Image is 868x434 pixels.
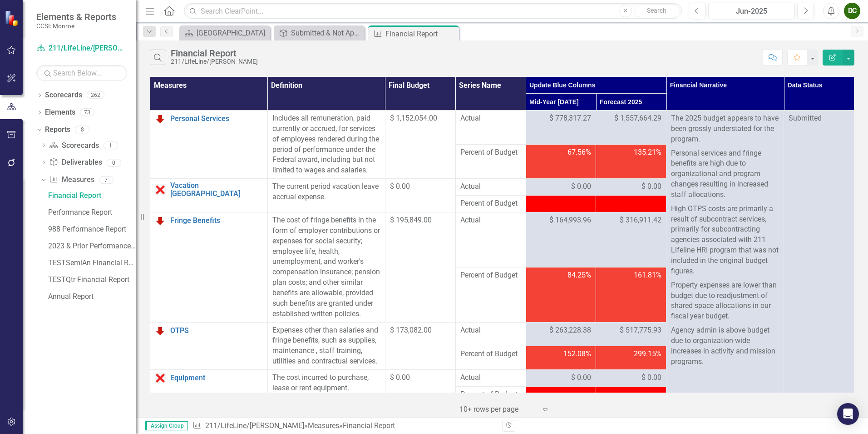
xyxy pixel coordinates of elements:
div: TESTQtr Financial Report [48,276,136,284]
div: The cost of fringe benefits in the form of employer contributions or expenses for social security... [272,215,380,319]
a: Elements [45,107,75,118]
p: Property expenses are lower than budget due to readjustment of shared space allocations in our fi... [671,278,779,323]
button: Search [634,5,680,17]
a: TESTSemiAn Financial Report [46,256,136,270]
td: Double-Click to Edit [526,179,596,196]
div: 988 Performance Report [48,225,136,233]
a: 2023 & Prior Performance Report [46,239,136,253]
td: Double-Click to Edit [455,111,526,145]
span: $ 0.00 [571,182,591,192]
div: Annual Report [48,293,136,301]
span: $ 0.00 [641,373,661,383]
span: Percent of Budget [460,198,521,209]
td: Double-Click to Edit [526,212,596,267]
td: Double-Click to Edit [267,369,385,403]
input: Search ClearPoint... [184,3,682,19]
span: 299.15% [634,349,661,359]
td: Double-Click to Edit [455,322,526,346]
div: Financial Report [171,48,258,58]
span: Percent of Budget [460,147,521,158]
div: Financial Report [48,192,136,200]
span: $ 195,849.00 [390,216,432,224]
span: $ 0.00 [571,373,591,383]
div: The current period vacation leave accrual expense. [272,182,380,202]
span: $ 0.00 [390,182,410,191]
div: Performance Report [48,208,136,217]
span: 135.21% [634,147,661,158]
img: Below Plan [155,325,166,336]
td: Double-Click to Edit [267,212,385,322]
td: Double-Click to Edit Right Click for Context Menu [150,212,268,322]
span: Search [647,7,666,14]
a: [GEOGRAPHIC_DATA] [182,27,268,39]
span: Actual [460,182,521,192]
span: $ 316,911.42 [620,215,661,226]
span: $ 0.00 [390,373,410,382]
div: Financial Report [343,421,395,430]
div: TESTSemiAn Financial Report [48,259,136,267]
span: Actual [460,113,521,124]
td: Double-Click to Edit Right Click for Context Menu [150,179,268,212]
span: $ 0.00 [641,182,661,192]
div: Open Intercom Messenger [837,403,859,425]
td: Double-Click to Edit [455,369,526,386]
td: Double-Click to Edit [526,322,596,346]
button: Jun-2025 [708,3,795,19]
div: Financial Report [385,28,457,40]
td: Double-Click to Edit Right Click for Context Menu [150,369,268,403]
span: Actual [460,325,521,336]
div: 2023 & Prior Performance Report [48,242,136,250]
p: Personal services and fringe benefits are high due to organizational and program changes resultin... [671,146,779,202]
a: Vacation [GEOGRAPHIC_DATA] [170,182,263,197]
a: Annual Report [46,289,136,304]
span: 84.25% [567,270,591,281]
span: Assign Group [145,421,188,430]
span: Percent of Budget [460,389,521,400]
a: 211/LifeLine/[PERSON_NAME] [36,43,127,54]
input: Search Below... [36,65,127,81]
a: Scorecards [49,141,99,151]
td: Double-Click to Edit [526,111,596,145]
a: OTPS [170,327,263,335]
span: Elements & Reports [36,11,116,22]
td: Double-Click to Edit [455,179,526,196]
td: Double-Click to Edit [596,369,666,386]
a: Reports [45,125,70,135]
p: High OTPS costs are primarily a result of subcontract services, primarily for subcontracting agen... [671,202,779,278]
td: Double-Click to Edit [267,111,385,179]
img: Below Plan [155,113,166,124]
p: Expenses other than salaries and fringe benefits, such as supplies, maintenance , staff training,... [272,325,380,367]
span: Actual [460,373,521,383]
span: $ 517,775.93 [620,325,661,336]
span: Percent of Budget [460,270,521,281]
div: DC [844,3,860,19]
span: Percent of Budget [460,349,521,359]
div: » » [192,421,495,431]
p: Agency admin is above budget due to organization-wide increases in activity and mission programs. [671,323,779,367]
td: Double-Click to Edit [596,111,666,145]
td: Double-Click to Edit Right Click for Context Menu [150,111,268,179]
div: 1 [104,141,118,149]
span: 161.81% [634,270,661,281]
a: Submitted & Not Approved (Financial) [276,27,362,39]
span: $ 1,557,664.29 [614,113,661,124]
span: $ 173,082.00 [390,326,432,334]
a: TESTQtr Financial Report [46,273,136,287]
img: Data Error [155,373,166,384]
a: Measures [308,421,339,430]
div: [GEOGRAPHIC_DATA] [197,27,268,39]
span: $ 778,317.27 [549,113,591,124]
img: Below Plan [155,215,166,226]
td: Double-Click to Edit [596,212,666,267]
a: Fringe Benefits [170,217,263,225]
div: 7 [99,176,113,184]
small: CCSI: Monroe [36,22,116,30]
div: The cost incurred to purchase, lease or rent equipment. [272,373,380,394]
a: 988 Performance Report [46,222,136,237]
a: Personal Services [170,115,263,123]
a: Measures [49,175,94,185]
div: 262 [87,91,104,99]
p: The 2025 budget appears to have been grossly understated for the program. [671,113,779,146]
span: 67.56% [567,147,591,158]
td: Double-Click to Edit [596,179,666,196]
